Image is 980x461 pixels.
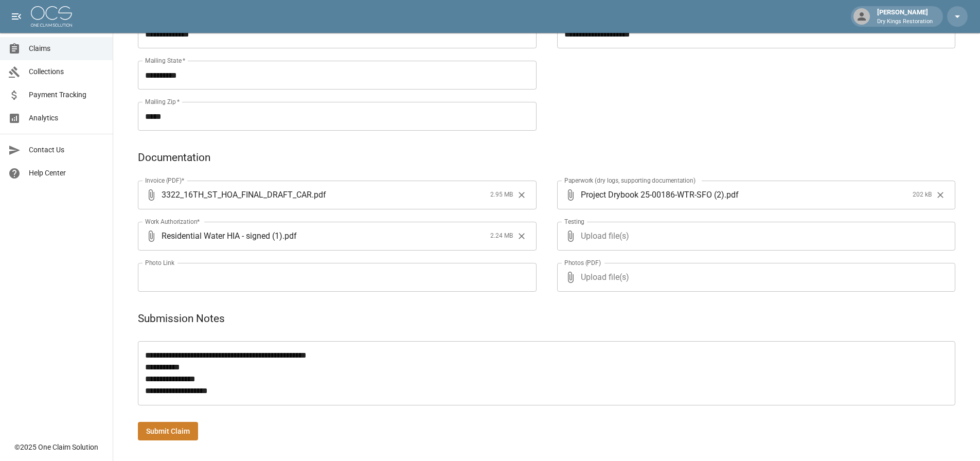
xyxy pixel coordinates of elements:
[29,113,104,123] span: Analytics
[514,228,529,244] button: Clear
[913,190,932,200] span: 202 kB
[31,6,72,27] img: ocs-logo-white-transparent.png
[581,263,928,292] span: Upload file(s)
[877,17,933,26] p: Dry Kings Restoration
[162,189,312,201] span: 3322_16TH_ST_HOA_FINAL_DRAFT_CAR
[933,187,948,203] button: Clear
[282,230,297,242] span: . pdf
[873,7,937,26] div: [PERSON_NAME]
[6,6,27,27] button: open drawer
[564,258,601,267] label: Photos (PDF)
[145,217,200,226] label: Work Authorization*
[145,258,174,267] label: Photo Link
[581,222,928,251] span: Upload file(s)
[145,56,185,65] label: Mailing State
[162,230,282,242] span: Residential Water HIA - signed (1)
[145,97,180,106] label: Mailing Zip
[490,231,513,241] span: 2.24 MB
[29,43,104,54] span: Claims
[29,66,104,77] span: Collections
[490,190,513,200] span: 2.95 MB
[312,189,326,201] span: . pdf
[29,145,104,155] span: Contact Us
[581,189,724,201] span: Project Drybook 25-00186-WTR-SFO (2)
[724,189,739,201] span: . pdf
[564,217,584,226] label: Testing
[14,442,98,452] div: © 2025 One Claim Solution
[564,176,696,185] label: Paperwork (dry logs, supporting documentation)
[145,176,185,185] label: Invoice (PDF)*
[29,168,104,179] span: Help Center
[514,187,529,203] button: Clear
[138,422,198,441] button: Submit Claim
[29,90,104,100] span: Payment Tracking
